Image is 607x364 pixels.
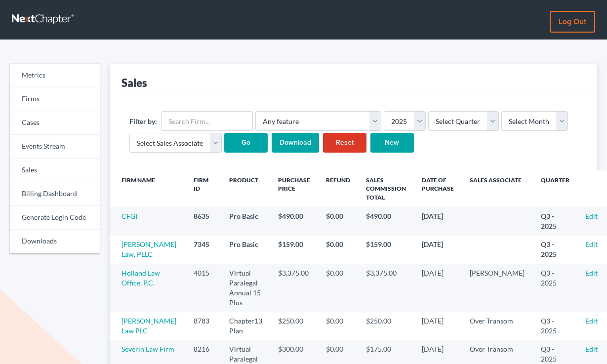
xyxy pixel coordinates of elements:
[585,345,598,353] a: Edit
[10,230,100,253] a: Downloads
[221,170,270,207] th: Product
[186,264,221,312] td: 4015
[121,240,176,258] a: [PERSON_NAME] Law, PLLC
[358,236,414,264] td: $159.00
[270,236,318,264] td: $159.00
[221,207,270,235] td: Pro Basic
[323,133,366,153] a: Reset
[121,317,176,335] a: [PERSON_NAME] Law PLC
[186,170,221,207] th: Firm ID
[358,207,414,235] td: $490.00
[533,264,577,312] td: Q3 - 2025
[318,236,358,264] td: $0.00
[10,206,100,230] a: Generate Login Code
[270,170,318,207] th: Purchase Price
[161,111,253,131] input: Search Firm...
[358,312,414,340] td: $250.00
[10,159,100,182] a: Sales
[318,170,358,207] th: Refund
[585,269,598,277] a: Edit
[533,312,577,340] td: Q3 - 2025
[221,236,270,264] td: Pro Basic
[121,76,147,90] div: Sales
[414,207,462,235] td: [DATE]
[462,264,533,312] td: [PERSON_NAME]
[414,236,462,264] td: [DATE]
[110,170,186,207] th: Firm Name
[121,212,137,220] a: CFGI
[186,312,221,340] td: 8783
[270,264,318,312] td: $3,375.00
[318,207,358,235] td: $0.00
[270,312,318,340] td: $250.00
[121,345,174,353] a: Severin Law Firm
[533,207,577,235] td: Q3 - 2025
[462,312,533,340] td: Over Transom
[585,212,598,220] a: Edit
[585,317,598,325] a: Edit
[272,133,319,153] input: Download
[121,269,160,287] a: Holland Law Office, P.C.
[186,236,221,264] td: 7345
[318,264,358,312] td: $0.00
[358,264,414,312] td: $3,375.00
[10,87,100,111] a: Firms
[414,312,462,340] td: [DATE]
[129,116,157,126] label: Filter by:
[533,236,577,264] td: Q3 - 2025
[221,264,270,312] td: Virtual Paralegal Annual 15 Plus
[414,264,462,312] td: [DATE]
[358,170,414,207] th: Sales Commission Total
[224,133,268,153] input: Go
[370,133,414,153] a: New
[533,170,577,207] th: Quarter
[550,11,595,33] a: Log out
[585,240,598,248] a: Edit
[10,111,100,135] a: Cases
[10,135,100,159] a: Events Stream
[10,182,100,206] a: Billing Dashboard
[10,64,100,87] a: Metrics
[318,312,358,340] td: $0.00
[270,207,318,235] td: $490.00
[221,312,270,340] td: Chapter13 Plan
[462,170,533,207] th: Sales Associate
[414,170,462,207] th: Date of Purchase
[186,207,221,235] td: 8635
